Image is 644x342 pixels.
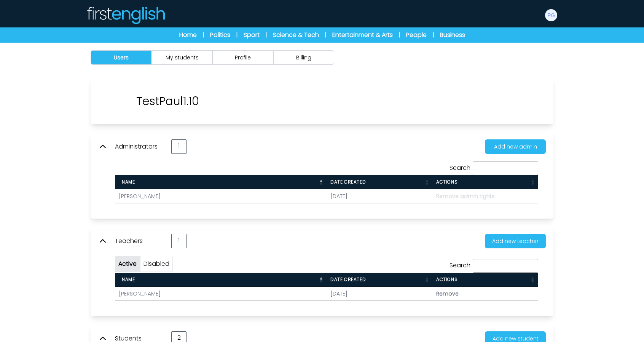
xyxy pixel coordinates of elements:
label: Search: [450,163,538,172]
span: | [266,31,267,39]
span: | [236,31,238,39]
a: Politics [210,30,230,40]
a: Business [440,30,465,40]
p: Teachers [115,237,164,246]
button: Add new teacher [485,234,546,248]
a: Add new teacher [479,237,546,245]
label: Search: [450,261,538,270]
button: Add new admin [485,139,546,154]
div: 1 [171,139,187,154]
a: Sport [244,30,260,40]
a: People [406,30,427,40]
a: [PERSON_NAME] [119,290,161,297]
th: Actions : activate to sort column ascending [432,175,538,189]
a: Add new admin [479,142,546,151]
span: Remove [436,290,459,297]
p: Administrators [115,142,164,151]
td: [DATE] [327,287,432,300]
button: Profile [212,50,273,65]
span: Name [119,276,135,283]
img: Paul Gream [545,9,557,21]
span: | [433,31,434,39]
th: Date created : activate to sort column ascending [327,175,432,189]
img: Logo [86,6,165,24]
td: [PERSON_NAME] [115,189,327,203]
td: [DATE] [327,189,432,203]
input: Search: [473,259,538,273]
span: | [203,31,204,39]
button: Users [91,50,151,65]
span: Name [119,179,135,185]
span: | [325,31,326,39]
th: Name : activate to sort column descending [115,175,327,189]
a: Science & Tech [273,30,319,40]
input: Search: [473,161,538,175]
a: Home [179,30,197,40]
span: | [399,31,400,39]
button: My students [151,50,212,65]
th: Date created : activate to sort column ascending [327,273,432,287]
th: Name : activate to sort column descending [115,273,327,287]
p: TestPaul1.10 [136,94,199,108]
th: Actions : activate to sort column ascending [432,273,538,287]
a: Entertainment & Arts [332,30,393,40]
button: Billing [273,50,334,65]
div: 1 [171,234,187,248]
span: Remove admin rights [436,192,495,200]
